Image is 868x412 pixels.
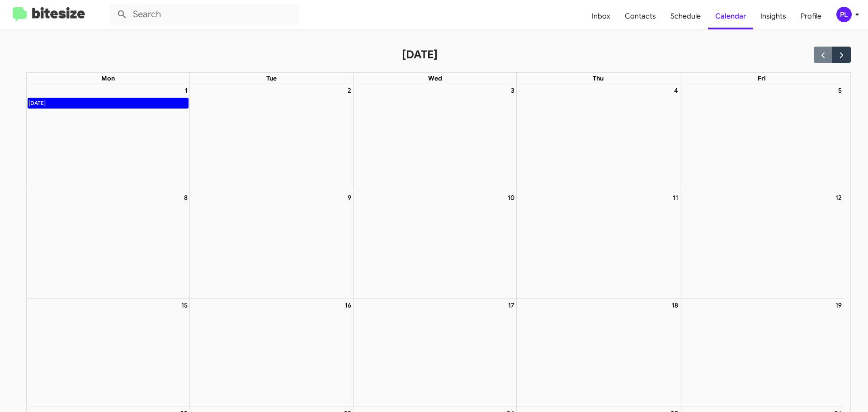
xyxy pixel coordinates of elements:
[353,191,516,299] td: September 10, 2025
[680,299,843,407] td: September 19, 2025
[708,3,753,29] a: Calendar
[517,191,680,299] td: September 11, 2025
[190,191,353,299] td: September 9, 2025
[618,3,663,29] a: Contacts
[353,84,516,191] td: September 3, 2025
[506,191,516,204] a: September 10, 2025
[346,84,353,97] a: September 2, 2025
[517,84,680,191] td: September 4, 2025
[353,299,516,407] td: September 17, 2025
[343,299,353,312] a: September 16, 2025
[509,84,516,97] a: September 3, 2025
[27,191,190,299] td: September 8, 2025
[672,84,680,97] a: September 4, 2025
[28,98,46,108] div: [DATE]
[680,84,843,191] td: September 5, 2025
[753,3,793,29] a: Insights
[182,191,189,204] a: September 8, 2025
[183,84,189,97] a: September 1, 2025
[190,84,353,191] td: September 2, 2025
[663,3,708,29] a: Schedule
[756,73,768,84] a: Friday
[671,191,680,204] a: September 11, 2025
[591,73,605,84] a: Thursday
[27,299,190,407] td: September 15, 2025
[190,299,353,407] td: September 16, 2025
[836,7,852,22] div: PL
[836,84,844,97] a: September 5, 2025
[680,191,843,299] td: September 12, 2025
[264,73,278,84] a: Tuesday
[27,84,190,191] td: September 1, 2025
[517,299,680,407] td: September 18, 2025
[832,47,850,62] button: Next month
[426,73,444,84] a: Wednesday
[179,299,189,312] a: September 15, 2025
[346,191,353,204] a: September 9, 2025
[109,4,299,25] input: Search
[829,7,858,22] button: PL
[670,299,680,312] a: September 18, 2025
[402,47,438,62] h2: [DATE]
[834,299,844,312] a: September 19, 2025
[506,299,516,312] a: September 17, 2025
[834,191,844,204] a: September 12, 2025
[814,47,832,62] button: Previous month
[793,3,829,29] a: Profile
[585,3,618,29] a: Inbox
[99,73,117,84] a: Monday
